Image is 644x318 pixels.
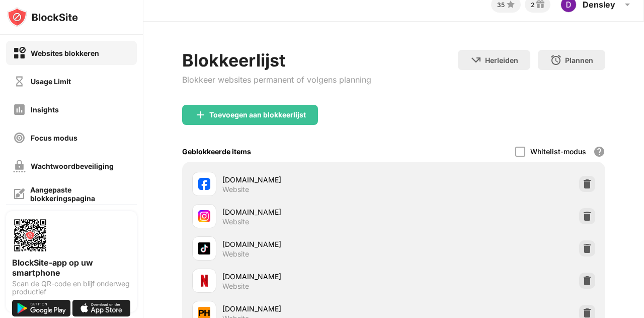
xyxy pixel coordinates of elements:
div: 2 [531,1,534,9]
div: [DOMAIN_NAME] [222,239,394,249]
div: Websites blokkeren [31,49,99,57]
img: download-on-the-app-store.svg [72,300,131,316]
img: favicons [198,210,210,222]
div: Website [222,185,249,194]
div: [DOMAIN_NAME] [222,303,394,314]
img: customize-block-page-off.svg [13,188,25,200]
div: Plannen [565,56,593,65]
div: Blokkeerlijst [182,50,371,71]
img: time-usage-off.svg [13,75,26,88]
div: Website [222,282,249,291]
div: Whitelist-modus [530,147,586,156]
img: block-on.svg [13,47,26,59]
div: Focus modus [31,134,77,142]
div: BlockSite-app op uw smartphone [12,258,131,278]
img: favicons [198,242,210,255]
div: Blokkeer websites permanent of volgens planning [182,75,371,85]
div: Website [222,249,249,259]
img: favicons [198,178,210,190]
div: 35 [497,1,505,9]
div: Insights [31,105,59,114]
div: Aangepaste blokkeringspagina [30,185,130,203]
img: focus-off.svg [13,132,26,144]
div: Wachtwoordbeveiliging [31,162,114,170]
img: options-page-qr-code.png [12,217,48,253]
img: favicons [198,275,210,287]
img: logo-blocksite.svg [7,7,78,27]
div: [DOMAIN_NAME] [222,174,394,185]
div: Herleiden [485,56,518,65]
img: insights-off.svg [13,103,26,116]
img: get-it-on-google-play.svg [12,300,70,316]
div: [DOMAIN_NAME] [222,271,394,282]
div: Geblokkeerde items [182,147,251,156]
img: password-protection-off.svg [13,160,26,172]
div: [DOMAIN_NAME] [222,207,394,217]
div: Scan de QR-code en blijf onderweg productief [12,280,131,296]
div: Toevoegen aan blokkeerlijst [209,111,306,119]
div: Usage Limit [31,77,71,86]
div: Website [222,217,249,226]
